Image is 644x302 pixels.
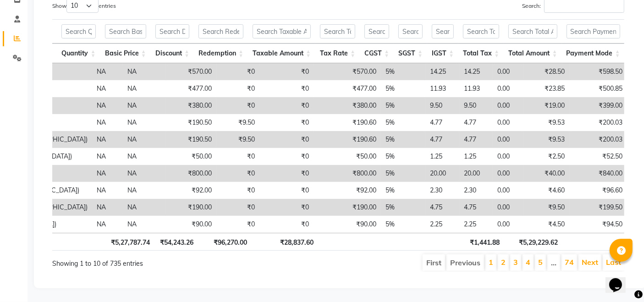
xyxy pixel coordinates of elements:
td: 0.00 [493,165,524,182]
td: 4.77 [459,131,493,148]
td: 5% [381,131,425,148]
td: 2.25 [425,216,459,233]
td: 0.00 [493,148,524,165]
td: ₹23.85 [524,80,569,97]
th: Discount: activate to sort column ascending [151,44,194,63]
input: Search Total Amount [508,24,557,38]
td: NA [123,63,166,80]
td: 0.00 [493,131,524,148]
td: 0.00 [493,114,524,131]
td: ₹9.50 [216,131,259,148]
td: NA [92,216,123,233]
td: ₹0 [216,216,259,233]
td: 5% [381,216,425,233]
td: ₹94.50 [569,216,627,233]
a: 1 [489,258,493,267]
a: 3 [513,258,518,267]
td: ₹800.00 [314,165,381,182]
td: 0.00 [493,182,524,199]
td: ₹190.60 [314,114,381,131]
input: Search SGST [398,24,423,38]
td: NA [123,97,166,114]
td: 0.00 [493,97,524,114]
td: 4.75 [425,199,459,216]
td: 4.77 [425,114,459,131]
td: ₹0 [216,148,259,165]
div: Showing 1 to 10 of 735 entries [52,253,283,269]
td: NA [92,97,123,114]
th: Total Amount: activate to sort column ascending [504,44,561,63]
td: ₹92.00 [314,182,381,199]
td: ₹199.50 [569,199,627,216]
td: 4.77 [459,114,493,131]
td: ₹380.00 [166,97,216,114]
td: ₹190.50 [166,114,216,131]
td: ₹4.60 [524,182,569,199]
td: ₹190.50 [166,131,216,148]
a: 5 [538,258,543,267]
td: NA [123,114,166,131]
td: 4.77 [425,131,459,148]
input: Search Discount [155,24,190,38]
th: ₹54,243.26 [154,233,198,251]
td: ₹2.50 [524,148,569,165]
td: NA [92,114,123,131]
td: ₹9.50 [216,114,259,131]
td: ₹0 [259,182,314,199]
td: ₹598.50 [569,63,627,80]
td: NA [123,131,166,148]
td: 5% [381,199,425,216]
td: ₹50.00 [166,148,216,165]
th: Payment Mode: activate to sort column ascending [562,44,625,63]
td: ₹0 [216,199,259,216]
td: ₹800.00 [166,165,216,182]
td: ₹50.00 [314,148,381,165]
td: ₹0 [216,97,259,114]
a: Last [606,258,621,267]
td: 9.50 [459,97,493,114]
th: ₹28,837.60 [252,233,319,251]
th: ₹96,270.00 [198,233,252,251]
td: 5% [381,114,425,131]
td: ₹4.50 [524,216,569,233]
td: ₹200.03 [569,114,627,131]
th: Quantity: activate to sort column ascending [57,44,100,63]
td: ₹190.60 [314,131,381,148]
input: Search CGST [364,24,389,38]
input: Search Total Tax [463,24,499,38]
td: ₹840.00 [569,165,627,182]
td: 5% [381,97,425,114]
td: ₹477.00 [314,80,381,97]
td: 14.25 [459,63,493,80]
td: ₹380.00 [314,97,381,114]
input: Search IGST [432,24,454,38]
th: IGST: activate to sort column ascending [427,44,458,63]
td: 20.00 [459,165,493,182]
td: ₹190.00 [166,199,216,216]
td: ₹92.00 [166,182,216,199]
td: ₹0 [216,80,259,97]
a: 4 [526,258,530,267]
a: 74 [565,258,574,267]
input: Search Quantity [61,24,95,38]
td: ₹0 [216,63,259,80]
th: ₹5,29,229.62 [504,233,562,251]
td: ₹28.50 [524,63,569,80]
td: ₹0 [259,131,314,148]
td: ₹0 [259,148,314,165]
input: Search Tax Rate [320,24,355,38]
td: ₹0 [259,97,314,114]
th: Basic Price: activate to sort column ascending [100,44,151,63]
td: NA [123,80,166,97]
td: 4.75 [459,199,493,216]
td: NA [123,148,166,165]
td: 11.93 [459,80,493,97]
td: ₹90.00 [314,216,381,233]
td: ₹0 [216,182,259,199]
td: 9.50 [425,97,459,114]
td: NA [123,216,166,233]
a: 2 [501,258,506,267]
td: 14.25 [425,63,459,80]
td: ₹19.00 [524,97,569,114]
td: NA [92,199,123,216]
